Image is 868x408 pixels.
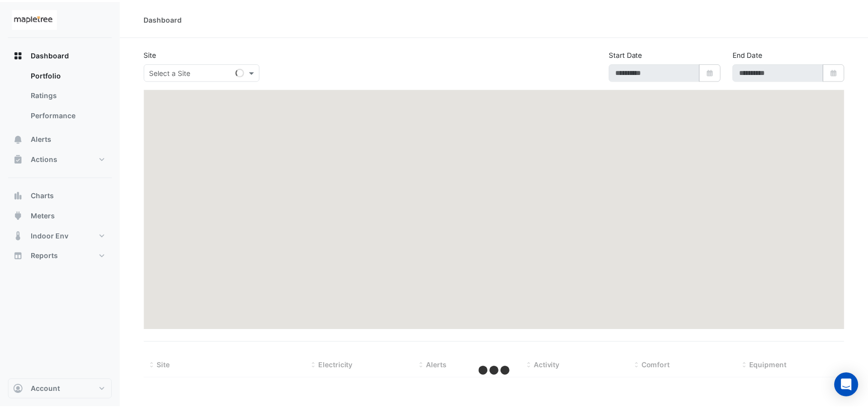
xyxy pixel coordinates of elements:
[158,362,171,370] span: Site
[538,362,564,370] span: Activity
[23,105,113,125] a: Performance
[8,149,113,169] button: Actions
[31,385,60,395] span: Account
[8,129,113,149] button: Alerts
[13,49,23,59] app-icon: Dashboard
[145,13,183,23] div: Dashboard
[614,48,648,59] label: Start Date
[8,64,113,129] div: Dashboard
[842,374,866,398] div: Open Intercom Messenger
[31,49,69,59] span: Dashboard
[12,8,57,28] img: Company Logo
[8,246,113,266] button: Reports
[13,211,23,221] app-icon: Meters
[145,48,158,59] label: Site
[647,362,676,370] span: Comfort
[13,231,23,241] app-icon: Indoor Env
[23,64,113,85] a: Portfolio
[31,211,55,221] span: Meters
[739,48,769,59] label: End Date
[321,362,356,370] span: Electricity
[8,44,113,64] button: Dashboard
[430,362,451,370] span: Alerts
[756,362,793,370] span: Equipment
[31,191,54,201] span: Charts
[13,191,23,201] app-icon: Charts
[13,154,23,164] app-icon: Actions
[31,251,58,261] span: Reports
[8,380,113,400] button: Account
[31,154,58,164] span: Actions
[13,134,23,144] app-icon: Alerts
[8,186,113,206] button: Charts
[13,251,23,261] app-icon: Reports
[8,206,113,226] button: Meters
[23,85,113,105] a: Ratings
[8,226,113,246] button: Indoor Env
[31,231,69,241] span: Indoor Env
[31,134,52,144] span: Alerts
